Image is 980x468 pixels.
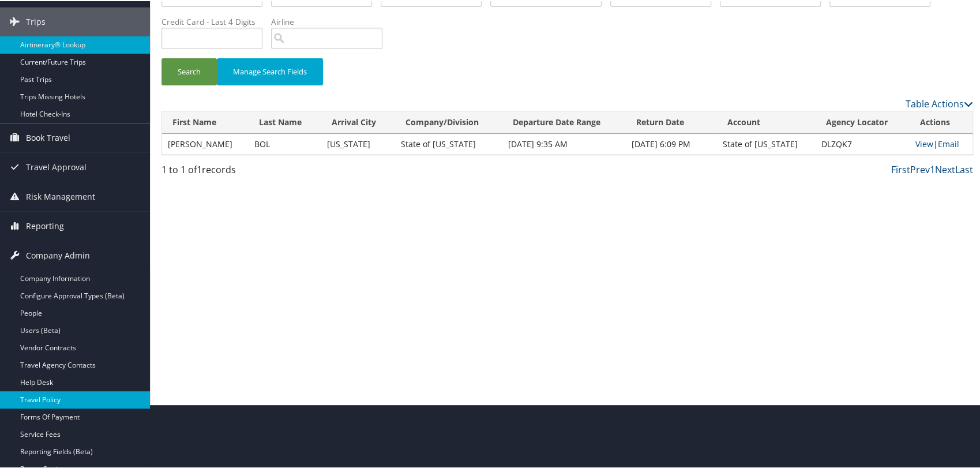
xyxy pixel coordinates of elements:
[717,133,816,153] td: State of [US_STATE]
[162,162,351,181] div: 1 to 1 of records
[217,57,323,84] button: Manage Search Fields
[26,6,46,35] span: Trips
[271,15,391,27] label: Airline
[26,240,90,269] span: Company Admin
[816,133,910,153] td: DLZQK7
[321,133,396,153] td: [US_STATE]
[395,110,502,133] th: Company/Division
[26,181,95,210] span: Risk Management
[910,133,973,153] td: |
[249,133,321,153] td: BOL
[162,15,271,27] label: Credit Card - Last 4 Digits
[626,133,717,153] td: [DATE] 6:09 PM
[626,110,717,133] th: Return Date: activate to sort column ascending
[816,110,910,133] th: Agency Locator: activate to sort column ascending
[955,162,973,175] a: Last
[162,133,249,153] td: [PERSON_NAME]
[395,133,502,153] td: State of [US_STATE]
[910,110,973,133] th: Actions
[321,110,396,133] th: Arrival City: activate to sort column ascending
[938,137,959,148] a: Email
[26,122,70,151] span: Book Travel
[935,162,955,175] a: Next
[162,57,217,84] button: Search
[502,133,626,153] td: [DATE] 9:35 AM
[891,162,910,175] a: First
[930,162,935,175] a: 1
[197,162,202,175] span: 1
[717,110,816,133] th: Account: activate to sort column ascending
[26,211,64,239] span: Reporting
[915,137,933,148] a: View
[249,110,321,133] th: Last Name: activate to sort column ascending
[502,110,626,133] th: Departure Date Range: activate to sort column ascending
[910,162,930,175] a: Prev
[906,96,973,109] a: Table Actions
[26,152,87,181] span: Travel Approval
[162,110,249,133] th: First Name: activate to sort column ascending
